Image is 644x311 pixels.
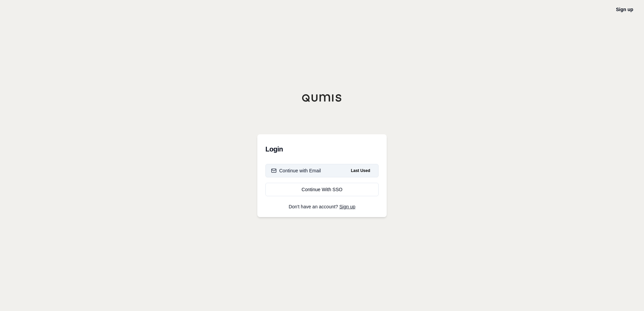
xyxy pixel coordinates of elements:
[302,94,342,102] img: Qumis
[271,167,321,174] div: Continue with Email
[265,164,379,177] button: Continue with EmailLast Used
[265,183,379,196] a: Continue With SSO
[271,186,373,193] div: Continue With SSO
[616,7,633,12] a: Sign up
[340,204,355,209] a: Sign up
[348,167,373,175] span: Last Used
[265,142,379,156] h3: Login
[265,204,379,209] p: Don't have an account?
